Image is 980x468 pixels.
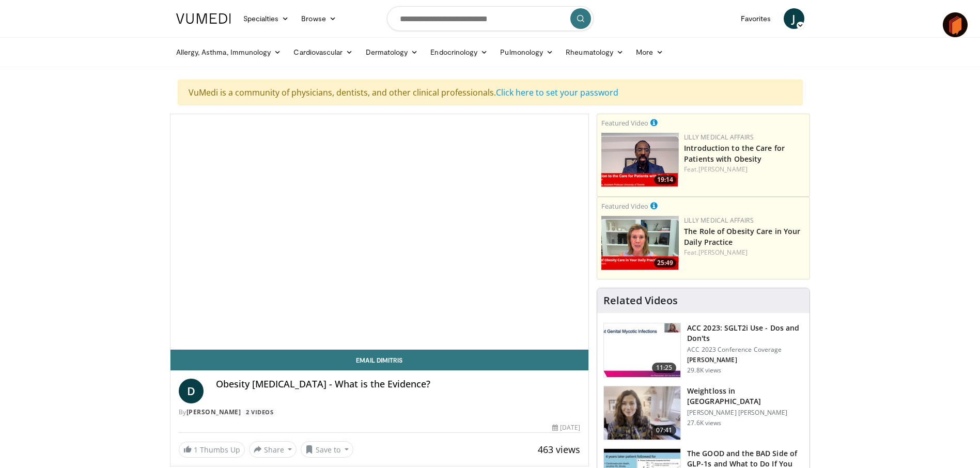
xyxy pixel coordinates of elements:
[601,201,648,211] small: Featured Video
[603,294,678,307] h4: Related Videos
[387,6,594,31] input: Search topics, interventions
[698,248,748,257] a: [PERSON_NAME]
[178,80,803,105] div: VuMedi is a community of physicians, dentists, and other clinical professionals.
[687,356,803,364] p: [PERSON_NAME]
[684,248,805,257] div: Feat.
[603,323,803,378] a: 11:25 ACC 2023: SGLT2i Use - Dos and Don'ts ACC 2023 Conference Coverage [PERSON_NAME] 29.8K views
[630,42,670,63] a: More
[654,175,676,184] span: 19:14
[194,445,198,455] span: 1
[604,386,680,440] img: 9983fed1-7565-45be-8934-aef1103ce6e2.150x105_q85_crop-smart_upscale.jpg
[170,42,288,63] a: Allergy, Asthma, Immunology
[496,87,618,98] a: Click here to set your password
[652,363,677,373] span: 11:25
[601,118,648,128] small: Featured Video
[654,258,676,268] span: 25:49
[687,346,803,354] p: ACC 2023 Conference Coverage
[170,114,589,350] video-js: Video Player
[684,226,800,247] a: The Role of Obesity Care in Your Daily Practice
[604,323,680,377] img: 9258cdf1-0fbf-450b-845f-99397d12d24a.150x105_q85_crop-smart_upscale.jpg
[684,165,805,174] div: Feat.
[687,409,803,417] p: [PERSON_NAME] [PERSON_NAME]
[687,323,803,344] h3: ACC 2023: SGLT2i Use - Dos and Don'ts
[424,42,494,63] a: Endocrinology
[360,42,425,63] a: Dermatology
[170,350,589,370] a: Email Dimitris
[237,8,295,29] a: Specialties
[601,133,679,187] a: 19:14
[179,408,581,417] div: By
[601,133,679,187] img: acc2e291-ced4-4dd5-b17b-d06994da28f3.png.150x105_q85_crop-smart_upscale.png
[687,386,803,407] h3: Weightloss in [GEOGRAPHIC_DATA]
[601,216,679,270] a: 25:49
[552,423,580,432] div: [DATE]
[249,441,297,458] button: Share
[179,379,204,403] a: D
[603,386,803,441] a: 07:41 Weightloss in [GEOGRAPHIC_DATA] [PERSON_NAME] [PERSON_NAME] 27.6K views
[186,408,241,416] a: [PERSON_NAME]
[687,366,721,375] p: 29.8K views
[176,13,231,24] img: VuMedi Logo
[684,133,754,142] a: Lilly Medical Affairs
[301,441,353,458] button: Save to
[243,408,277,417] a: 2 Videos
[698,165,748,174] a: [PERSON_NAME]
[287,42,359,63] a: Cardiovascular
[538,443,580,456] span: 463 views
[295,8,343,29] a: Browse
[216,379,581,390] h4: Obesity [MEDICAL_DATA] - What is the Evidence?
[735,8,777,29] a: Favorites
[684,216,754,225] a: Lilly Medical Affairs
[652,425,677,435] span: 07:41
[559,42,630,63] a: Rheumatology
[601,216,679,270] img: e1208b6b-349f-4914-9dd7-f97803bdbf1d.png.150x105_q85_crop-smart_upscale.png
[784,8,804,29] a: J
[494,42,559,63] a: Pulmonology
[687,419,721,427] p: 27.6K views
[179,442,245,458] a: 1 Thumbs Up
[684,143,785,164] a: Introduction to the Care for Patients with Obesity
